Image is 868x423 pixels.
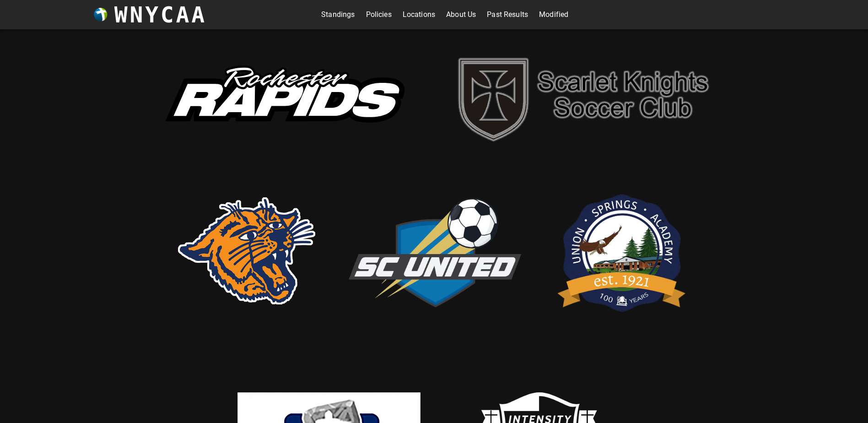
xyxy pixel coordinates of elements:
img: rsd.png [178,197,315,304]
a: Policies [366,7,392,22]
img: wnycaaBall.png [94,8,108,22]
a: Past Results [487,7,528,22]
a: Modified [539,7,568,22]
img: rapids.svg [146,48,421,149]
a: Locations [403,7,435,22]
h3: WNYCAA [114,2,207,27]
img: usa.png [553,180,690,322]
img: sk.png [448,49,722,148]
a: Standings [321,7,355,22]
a: About Us [446,7,476,22]
img: scUnited.png [343,188,526,313]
